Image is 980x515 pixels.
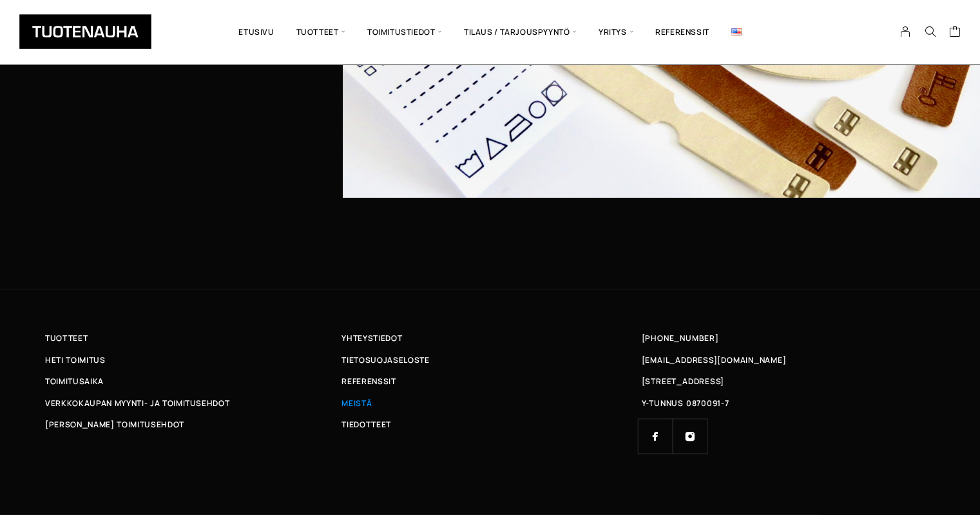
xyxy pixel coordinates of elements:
a: Instagram [673,419,707,454]
a: Tiedotteet [341,418,638,431]
a: Yhteystiedot [341,331,638,345]
span: Heti toimitus [45,353,106,367]
span: Referenssit [341,374,396,388]
a: Etusivu [227,10,285,54]
span: Tilaus / Tarjouspyyntö [453,10,588,54]
span: Tuotteet [285,10,356,54]
a: [PERSON_NAME] toimitusehdot [45,418,341,431]
span: Y-TUNNUS 0870091-7 [642,396,729,410]
a: Facebook [638,419,673,454]
span: Toimitustiedot [356,10,453,54]
a: Verkkokaupan myynti- ja toimitusehdot [45,396,341,410]
span: [PERSON_NAME] toimitusehdot [45,418,184,431]
a: Referenssit [341,374,638,388]
a: Toimitusaika [45,374,341,388]
span: Tiedotteet [341,418,391,431]
span: Tietosuojaseloste [341,353,429,367]
img: English [731,28,742,35]
a: Tuotteet [45,331,341,345]
span: Meistä [341,396,372,410]
a: Meistä [341,396,638,410]
a: Heti toimitus [45,353,341,367]
button: Search [918,26,942,37]
span: Verkkokaupan myynti- ja toimitusehdot [45,396,229,410]
a: Tietosuojaseloste [341,353,638,367]
a: Referenssit [644,10,720,54]
span: Tuotteet [45,331,88,345]
span: Yritys [588,10,644,54]
span: Toimitusaika [45,374,104,388]
a: [EMAIL_ADDRESS][DOMAIN_NAME] [642,353,787,367]
a: Cart [948,25,961,41]
span: [STREET_ADDRESS] [642,374,724,388]
img: Tuotenauha Oy [19,14,151,49]
a: My Account [893,26,918,37]
a: [PHONE_NUMBER] [642,331,719,345]
span: Yhteystiedot [341,331,402,345]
